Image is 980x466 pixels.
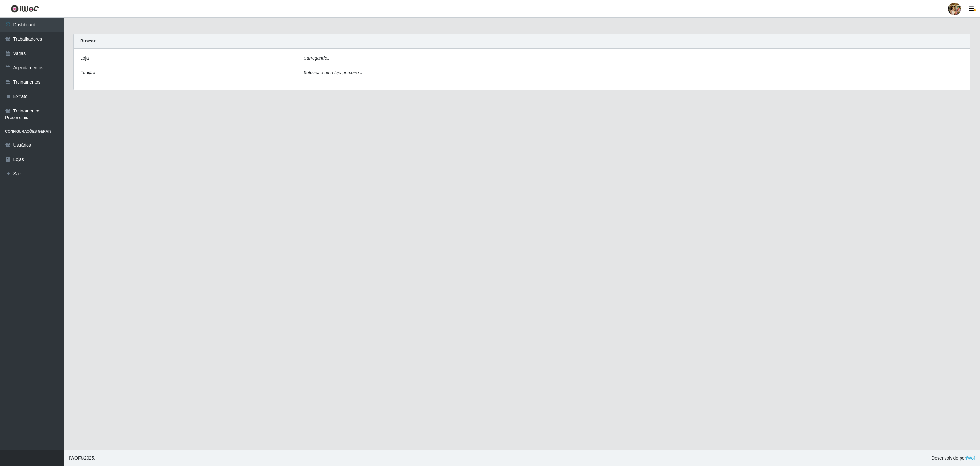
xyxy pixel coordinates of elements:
[80,69,95,76] label: Função
[304,56,331,61] i: Carregando...
[80,38,95,43] strong: Buscar
[304,70,362,75] i: Selecione uma loja primeiro...
[69,455,81,461] span: IWOF
[11,5,39,13] img: CoreUI Logo
[80,55,89,62] label: Loja
[931,455,975,462] span: Desenvolvido por
[69,455,95,462] span: © 2025 .
[966,455,975,461] a: iWof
